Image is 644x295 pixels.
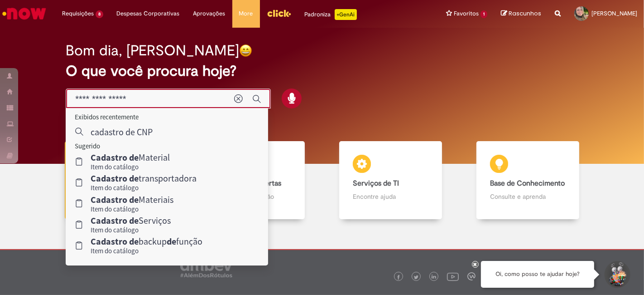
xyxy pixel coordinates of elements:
[414,275,418,280] img: logo_footer_twitter.png
[1,5,48,23] img: ServiceNow
[62,9,94,18] span: Requisições
[193,9,226,18] span: Aprovações
[481,10,487,18] span: 1
[117,9,180,18] span: Despesas Corporativas
[180,259,232,277] img: logo_footer_ambev_rotulo_gray.png
[239,44,252,57] img: happy-face.png
[509,9,541,18] span: Rascunhos
[591,10,637,17] span: [PERSON_NAME]
[305,9,357,20] div: Padroniza
[267,6,291,20] img: click_logo_yellow_360x200.png
[481,261,594,288] div: Oi, como posso te ajudar hoje?
[216,179,281,188] b: Catálogo de Ofertas
[96,10,103,18] span: 8
[490,179,565,188] b: Base de Conhecimento
[322,141,459,220] a: Serviços de TI Encontre ajuda
[335,9,357,20] p: +GenAi
[432,275,436,280] img: logo_footer_linkedin.png
[467,272,476,280] img: logo_footer_workplace.png
[490,192,566,201] p: Consulte e aprenda
[353,192,429,201] p: Encontre ajuda
[353,179,399,188] b: Serviços de TI
[396,275,401,280] img: logo_footer_facebook.png
[66,63,578,79] h2: O que você procura hoje?
[603,261,630,288] button: Iniciar Conversa de Suporte
[454,9,479,18] span: Favoritos
[239,9,253,18] span: More
[66,43,239,59] h2: Bom dia, [PERSON_NAME]
[447,270,459,282] img: logo_footer_youtube.png
[459,141,596,220] a: Base de Conhecimento Consulte e aprenda
[48,141,185,220] a: Tirar dúvidas Tirar dúvidas com Lupi Assist e Gen Ai
[501,10,541,18] a: Rascunhos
